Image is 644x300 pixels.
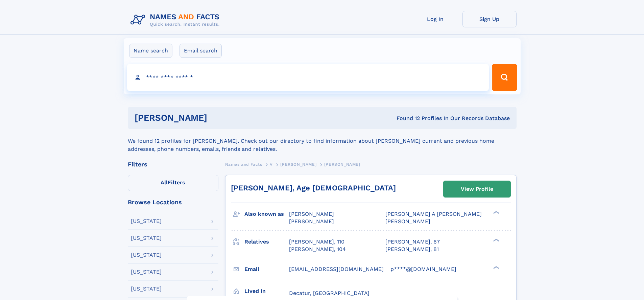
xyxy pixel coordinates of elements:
div: [US_STATE] [131,235,162,241]
a: Sign Up [462,11,517,27]
div: ❯ [492,210,500,215]
span: [PERSON_NAME] [289,211,334,217]
div: [US_STATE] [131,218,162,224]
h3: Lived in [244,285,289,297]
div: Filters [128,161,218,167]
span: [PERSON_NAME] [385,218,430,225]
h1: [PERSON_NAME] [135,114,302,122]
div: ❯ [492,238,500,242]
h3: Email [244,263,289,275]
label: Email search [180,44,222,58]
div: Browse Locations [128,199,218,205]
div: Found 12 Profiles In Our Records Database [302,115,510,122]
a: [PERSON_NAME], 104 [289,246,346,253]
span: V [270,162,273,167]
input: search input [127,64,489,91]
a: [PERSON_NAME], 81 [385,246,439,253]
span: Decatur, [GEOGRAPHIC_DATA] [289,290,369,296]
a: V [270,160,273,168]
label: Filters [128,175,218,191]
div: View Profile [461,181,493,197]
span: [PERSON_NAME] [280,162,316,167]
h3: Also known as [244,208,289,220]
div: ❯ [492,265,500,270]
span: [PERSON_NAME] [289,218,334,225]
h3: Relatives [244,236,289,248]
span: [PERSON_NAME] A [PERSON_NAME] [385,211,482,217]
label: Name search [129,44,172,58]
div: [US_STATE] [131,269,162,275]
a: Names and Facts [225,160,262,168]
img: Logo Names and Facts [128,11,225,29]
a: View Profile [444,181,510,197]
span: [PERSON_NAME] [324,162,360,167]
a: [PERSON_NAME], Age [DEMOGRAPHIC_DATA] [231,184,396,192]
a: [PERSON_NAME] [280,160,316,168]
div: We found 12 profiles for [PERSON_NAME]. Check out our directory to find information about [PERSON... [128,129,517,153]
button: Search Button [492,64,517,91]
span: All [161,179,168,186]
a: [PERSON_NAME], 67 [385,238,440,246]
a: Log In [408,11,462,27]
span: [EMAIL_ADDRESS][DOMAIN_NAME] [289,266,384,272]
div: [US_STATE] [131,252,162,258]
div: [US_STATE] [131,286,162,292]
a: [PERSON_NAME], 110 [289,238,344,246]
